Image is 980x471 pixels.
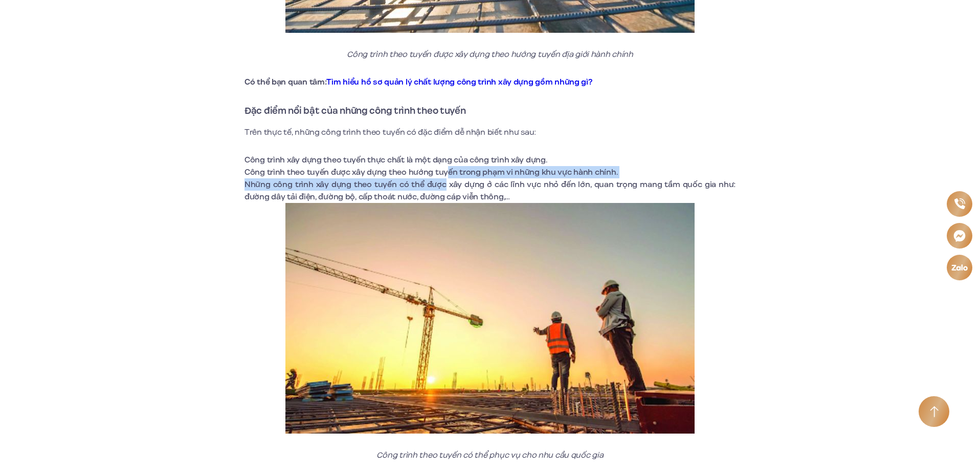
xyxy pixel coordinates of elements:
p: Trên thực tế, những công trình theo tuyến có đặc điểm dễ nhận biết như sau: [244,126,736,138]
li: Những công trình xây dựng theo tuyến có thể được xây dựng ở các lĩnh vực nhỏ đến lớn, quan trọng ... [244,178,736,203]
li: Công trình theo tuyến được xây dựng theo hướng tuyến trong phạm vi những khu vực hành chính. [244,166,736,178]
img: Phone icon [953,198,965,210]
strong: Đặc điểm nổi bật của những công trình theo tuyến [244,104,466,117]
a: Tìm hiểu hồ sơ quản lý chất lượng công trình xây dựng gồm những gì? [326,76,592,88]
img: Messenger icon [953,229,966,242]
img: Arrow icon [930,406,939,418]
img: Zalo icon [951,263,968,271]
li: Công trình xây dựng theo tuyến thực chất là một dạng của công trình xây dựng. [244,154,736,166]
em: Công trình theo tuyến được xây dựng theo hướng tuyến địa giới hành chính [347,49,633,60]
strong: Có thể bạn quan tâm: [244,76,593,88]
em: Công trình theo tuyến có thể phục vụ cho nhu cầu quốc gia [376,449,603,461]
img: Công trình theo tuyến có thể phục vụ cho nhu cầu quốc gia [285,203,695,434]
